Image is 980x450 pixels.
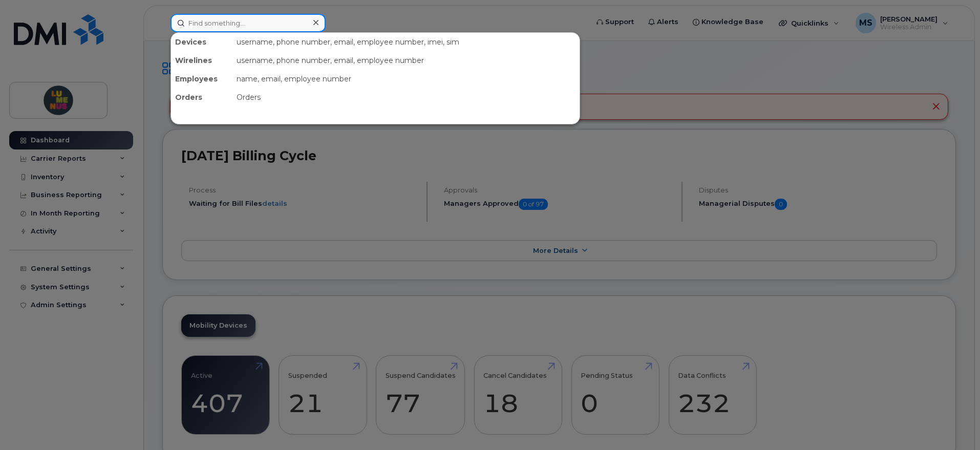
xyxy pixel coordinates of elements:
[171,70,232,88] div: Employees
[171,33,232,51] div: Devices
[171,51,232,70] div: Wirelines
[232,33,580,51] div: username, phone number, email, employee number, imei, sim
[171,88,232,106] div: Orders
[232,88,580,106] div: Orders
[232,51,580,70] div: username, phone number, email, employee number
[232,70,580,88] div: name, email, employee number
